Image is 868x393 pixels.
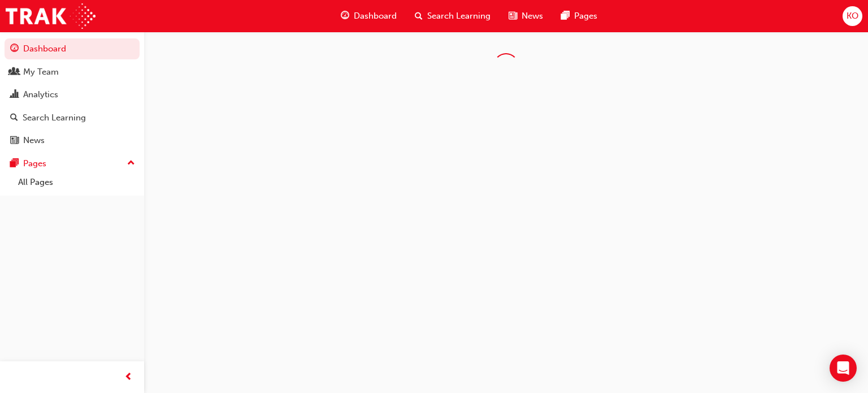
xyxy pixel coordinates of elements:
[574,10,597,23] span: Pages
[10,67,19,77] span: people-icon
[5,130,140,151] a: News
[522,10,543,23] span: News
[127,156,135,171] span: up-icon
[5,38,140,59] a: Dashboard
[10,136,19,146] span: news-icon
[561,9,570,23] span: pages-icon
[341,9,349,23] span: guage-icon
[23,88,58,101] div: Analytics
[10,90,19,100] span: chart-icon
[6,3,96,29] img: Trak
[415,9,423,23] span: search-icon
[5,107,140,128] a: Search Learning
[406,5,500,28] a: search-iconSearch Learning
[830,355,857,382] div: Open Intercom Messenger
[10,44,19,54] span: guage-icon
[10,159,19,169] span: pages-icon
[14,174,140,191] a: All Pages
[5,36,140,153] button: DashboardMy TeamAnalyticsSearch LearningNews
[427,10,491,23] span: Search Learning
[23,134,45,147] div: News
[354,10,397,23] span: Dashboard
[10,113,18,123] span: search-icon
[23,157,46,170] div: Pages
[23,66,59,79] div: My Team
[332,5,406,28] a: guage-iconDashboard
[23,111,86,124] div: Search Learning
[5,62,140,83] a: My Team
[5,84,140,105] a: Analytics
[552,5,606,28] a: pages-iconPages
[847,10,858,23] span: KO
[509,9,517,23] span: news-icon
[500,5,552,28] a: news-iconNews
[843,6,862,26] button: KO
[124,370,133,385] span: prev-icon
[5,153,140,174] button: Pages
